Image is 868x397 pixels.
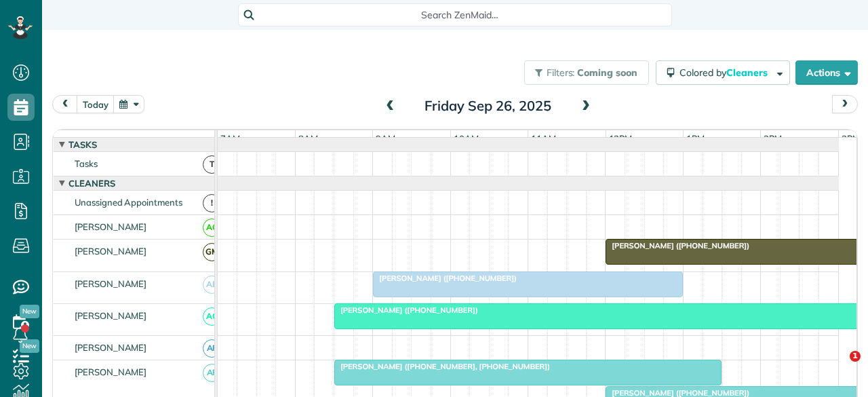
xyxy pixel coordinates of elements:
[726,67,770,79] span: Cleaners
[218,133,243,144] span: 7am
[606,133,635,144] span: 12pm
[66,139,100,150] span: Tasks
[656,60,790,85] button: Colored byCleaners
[203,276,221,294] span: AB
[832,95,858,113] button: next
[334,305,479,315] span: [PERSON_NAME] ([PHONE_NUMBER])
[547,67,575,79] span: Filters:
[72,278,150,289] span: [PERSON_NAME]
[52,95,78,113] button: prev
[334,362,551,371] span: [PERSON_NAME] ([PHONE_NUMBER], [PHONE_NUMBER])
[372,273,517,283] span: [PERSON_NAME] ([PHONE_NUMBER])
[72,221,150,232] span: [PERSON_NAME]
[795,60,858,85] button: Actions
[839,133,863,144] span: 3pm
[72,246,150,257] span: [PERSON_NAME]
[684,133,707,144] span: 1pm
[72,366,150,377] span: [PERSON_NAME]
[203,364,221,382] span: AF
[203,194,221,212] span: !
[528,133,559,144] span: 11am
[72,310,150,321] span: [PERSON_NAME]
[203,307,221,326] span: AC
[403,98,573,113] h2: Friday Sep 26, 2025
[679,67,772,79] span: Colored by
[761,133,785,144] span: 2pm
[822,351,854,383] iframe: Intercom live chat
[72,158,100,169] span: Tasks
[203,219,221,237] span: AC
[203,155,221,174] span: T
[203,243,221,261] span: GM
[373,133,398,144] span: 9am
[72,342,150,353] span: [PERSON_NAME]
[296,133,321,144] span: 8am
[577,67,638,79] span: Coming soon
[77,95,115,113] button: today
[203,339,221,358] span: AF
[850,351,861,362] span: 1
[20,305,39,318] span: New
[72,197,185,208] span: Unassigned Appointments
[605,241,750,250] span: [PERSON_NAME] ([PHONE_NUMBER])
[451,133,481,144] span: 10am
[66,178,118,189] span: Cleaners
